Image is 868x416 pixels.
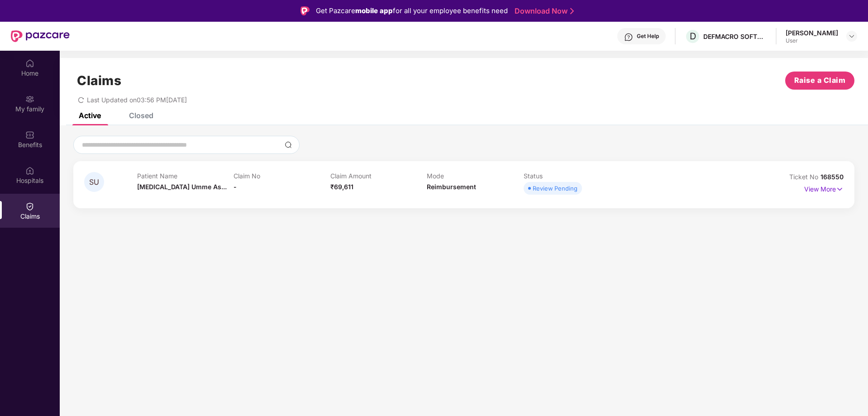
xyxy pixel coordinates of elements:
div: DEFMACRO SOFTWARE PRIVATE LIMITED [703,32,767,41]
img: svg+xml;base64,PHN2ZyBpZD0iSG9tZSIgeG1sbnM9Imh0dHA6Ly93d3cudzMub3JnLzIwMDAvc3ZnIiB3aWR0aD0iMjAiIG... [25,59,34,68]
p: Status [524,172,620,180]
span: [MEDICAL_DATA] Umme As... [137,183,227,191]
div: [PERSON_NAME] [786,29,838,37]
p: Claim Amount [330,172,427,180]
div: Get Help [637,33,659,40]
img: svg+xml;base64,PHN2ZyBpZD0iQmVuZWZpdHMiIHhtbG5zPSJodHRwOi8vd3d3LnczLm9yZy8yMDAwL3N2ZyIgd2lkdGg9Ij... [25,130,34,139]
h1: Claims [77,73,121,88]
span: D [690,31,696,42]
a: Download Now [515,6,571,16]
span: Ticket No [789,173,820,181]
img: New Pazcare Logo [11,30,70,42]
p: Mode [427,172,524,180]
div: Active [79,111,101,120]
img: svg+xml;base64,PHN2ZyB4bWxucz0iaHR0cDovL3d3dy53My5vcmcvMjAwMC9zdmciIHdpZHRoPSIxNyIgaGVpZ2h0PSIxNy... [836,184,844,194]
p: View More [804,182,844,194]
span: Last Updated on 03:56 PM[DATE] [87,96,187,104]
img: Logo [300,6,310,15]
div: Review Pending [533,184,577,193]
span: 168550 [820,173,844,181]
div: User [786,37,838,44]
span: - [234,183,237,191]
div: Closed [129,111,153,120]
img: svg+xml;base64,PHN2ZyBpZD0iRHJvcGRvd24tMzJ4MzIiIHhtbG5zPSJodHRwOi8vd3d3LnczLm9yZy8yMDAwL3N2ZyIgd2... [848,33,855,40]
img: svg+xml;base64,PHN2ZyBpZD0iSG9zcGl0YWxzIiB4bWxucz0iaHR0cDovL3d3dy53My5vcmcvMjAwMC9zdmciIHdpZHRoPS... [25,166,34,175]
img: svg+xml;base64,PHN2ZyBpZD0iSGVscC0zMngzMiIgeG1sbnM9Imh0dHA6Ly93d3cudzMub3JnLzIwMDAvc3ZnIiB3aWR0aD... [624,33,633,42]
img: svg+xml;base64,PHN2ZyB3aWR0aD0iMjAiIGhlaWdodD0iMjAiIHZpZXdCb3g9IjAgMCAyMCAyMCIgZmlsbD0ibm9uZSIgeG... [25,95,34,104]
span: Raise a Claim [794,75,846,86]
span: ₹69,611 [330,183,353,191]
img: svg+xml;base64,PHN2ZyBpZD0iU2VhcmNoLTMyeDMyIiB4bWxucz0iaHR0cDovL3d3dy53My5vcmcvMjAwMC9zdmciIHdpZH... [285,141,292,148]
p: Patient Name [137,172,234,180]
span: redo [78,96,84,104]
button: Raise a Claim [785,72,854,90]
p: Claim No [234,172,330,180]
img: Stroke [570,6,574,16]
strong: mobile app [355,6,393,15]
span: Reimbursement [427,183,476,191]
img: svg+xml;base64,PHN2ZyBpZD0iQ2xhaW0iIHhtbG5zPSJodHRwOi8vd3d3LnczLm9yZy8yMDAwL3N2ZyIgd2lkdGg9IjIwIi... [25,202,34,211]
div: Get Pazcare for all your employee benefits need [316,5,508,16]
span: SU [89,178,99,186]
